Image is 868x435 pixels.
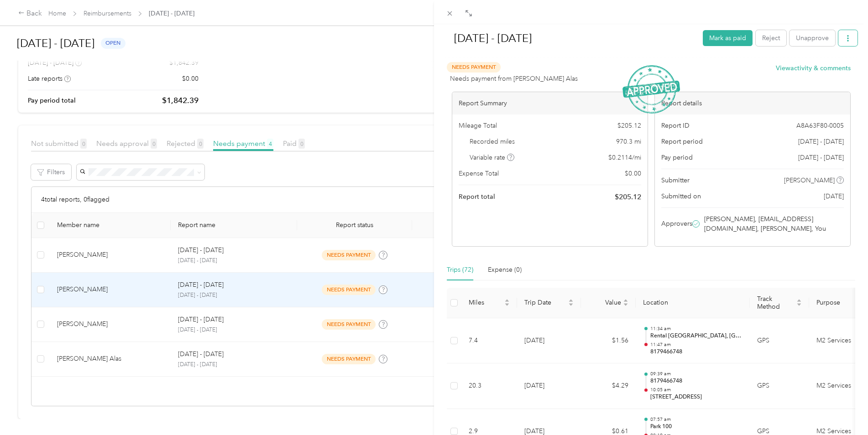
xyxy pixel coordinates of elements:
[816,299,863,306] span: Purpose
[661,192,701,201] span: Submitted on
[661,121,690,130] span: Report ID
[622,65,680,114] img: ApprovedStamp
[824,192,844,201] span: [DATE]
[796,302,802,307] span: caret-down
[625,169,641,178] span: $ 0.00
[636,288,750,318] th: Location
[461,318,517,364] td: 7.4
[661,137,703,146] span: Report period
[784,176,835,185] span: [PERSON_NAME]
[524,299,566,306] span: Trip Date
[650,423,743,431] p: Park 100
[452,92,648,114] div: Report Summary
[517,318,581,364] td: [DATE]
[504,298,510,303] span: caret-up
[655,92,850,114] div: Report details
[447,265,473,275] div: Trips (72)
[623,302,628,307] span: caret-down
[608,153,641,162] span: $ 0.2114 / mi
[704,214,842,233] span: [PERSON_NAME], [EMAIL_ADDRESS][DOMAIN_NAME], [PERSON_NAME], You
[616,137,641,146] span: 970.3 mi
[750,318,809,364] td: GPS
[461,288,517,318] th: Miles
[517,363,581,409] td: [DATE]
[459,121,497,130] span: Mileage Total
[750,363,809,409] td: GPS
[444,27,696,49] h1: Sep 1 - 30, 2025
[650,326,743,332] p: 11:34 am
[650,377,743,385] p: 8179466748
[461,363,517,409] td: 20.3
[796,298,802,303] span: caret-up
[798,153,844,162] span: [DATE] - [DATE]
[488,265,522,275] div: Expense (0)
[817,384,868,435] iframe: Everlance-gr Chat Button Frame
[581,363,636,409] td: $4.29
[470,137,515,146] span: Recorded miles
[447,62,501,72] span: Needs Payment
[650,371,743,377] p: 09:39 am
[617,121,641,130] span: $ 205.12
[796,121,844,130] span: A8A63F80-0005
[703,30,753,46] button: Mark as paid
[650,332,743,340] p: Rental [GEOGRAPHIC_DATA], [GEOGRAPHIC_DATA][US_STATE], [GEOGRAPHIC_DATA]
[756,30,786,46] button: Reject
[588,299,621,306] span: Value
[623,298,628,303] span: caret-up
[504,302,510,307] span: caret-down
[650,387,743,393] p: 10:05 am
[615,192,641,202] span: $ 205.12
[459,169,499,178] span: Expense Total
[581,288,636,318] th: Value
[661,176,690,185] span: Submitter
[750,288,809,318] th: Track Method
[450,74,578,83] span: Needs payment from [PERSON_NAME] Alas
[798,137,844,146] span: [DATE] - [DATE]
[776,63,851,73] button: Viewactivity & comments
[661,153,693,162] span: Pay period
[661,219,692,228] span: Approvers
[650,416,743,423] p: 07:57 am
[568,298,574,303] span: caret-up
[650,348,743,356] p: 8179466748
[469,299,502,306] span: Miles
[790,30,835,46] button: Unapprove
[650,393,743,401] p: [STREET_ADDRESS]
[568,302,574,307] span: caret-down
[470,153,514,162] span: Variable rate
[757,295,795,311] span: Track Method
[650,342,743,348] p: 11:47 am
[459,192,495,202] span: Report total
[517,288,581,318] th: Trip Date
[581,318,636,364] td: $1.56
